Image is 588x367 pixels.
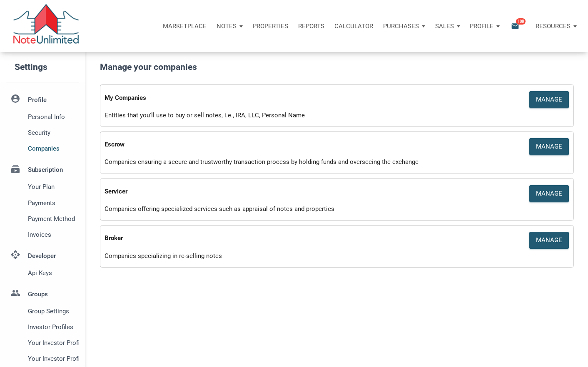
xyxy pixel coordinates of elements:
[6,351,79,367] a: Your Investor Profile
[6,211,79,227] a: Payment Method
[334,22,373,30] p: Calculator
[217,22,237,30] p: Notes
[536,22,571,30] p: Resources
[536,95,562,104] div: Manage
[28,230,76,240] span: Invoices
[329,14,378,39] a: Calculator
[105,183,450,198] div: Servicer
[470,22,493,30] p: Profile
[6,109,79,125] a: Personal Info
[28,306,76,316] span: Group Settings
[98,251,576,263] div: Companies specializing in re-selling notes
[12,4,80,48] img: NoteUnlimited
[516,18,526,25] span: 108
[383,22,419,30] p: Purchases
[536,236,562,245] div: Manage
[212,14,248,39] button: Notes
[105,136,450,151] div: Escrow
[28,338,76,348] span: Your Investor Profile
[378,14,430,39] button: Purchases
[100,60,580,74] h5: Manage your companies
[248,14,293,39] a: Properties
[28,354,76,364] span: Your Investor Profile
[6,195,79,211] a: Payments
[6,319,79,335] a: Investor Profiles
[28,182,76,192] span: Your plan
[6,303,79,319] a: Group Settings
[6,265,79,281] a: Api keys
[28,322,76,332] span: Investor Profiles
[536,189,562,198] div: Manage
[28,214,76,224] span: Payment Method
[163,22,207,30] p: Marketplace
[298,22,324,30] p: Reports
[105,230,450,244] div: Broker
[293,14,329,39] button: Reports
[435,22,454,30] p: Sales
[28,112,76,122] span: Personal Info
[253,22,288,30] p: Properties
[465,14,505,39] button: Profile
[531,14,582,39] button: Resources
[98,204,576,216] div: Companies offering specialized services such as appraisal of notes and properties
[6,141,79,156] a: Companies
[6,179,79,195] a: Your plan
[529,91,569,108] button: Manage
[98,110,576,122] div: Entities that you'll use to buy or sell notes, i.e., IRA, LLC, Personal Name
[536,142,562,151] div: Manage
[28,268,76,278] span: Api keys
[529,185,569,202] button: Manage
[430,14,465,39] button: Sales
[28,144,76,154] span: Companies
[6,227,79,243] a: Invoices
[510,21,520,31] i: email
[105,89,450,104] div: My Companies
[98,157,576,169] div: Companies ensuring a secure and trustworthy transaction process by holding funds and overseeing t...
[15,58,85,76] h5: Settings
[6,125,79,141] a: Security
[158,14,212,39] button: Marketplace
[505,14,531,39] button: email108
[529,138,569,155] button: Manage
[28,198,76,208] span: Payments
[529,232,569,249] button: Manage
[6,335,79,351] a: Your Investor Profile
[28,128,76,138] span: Security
